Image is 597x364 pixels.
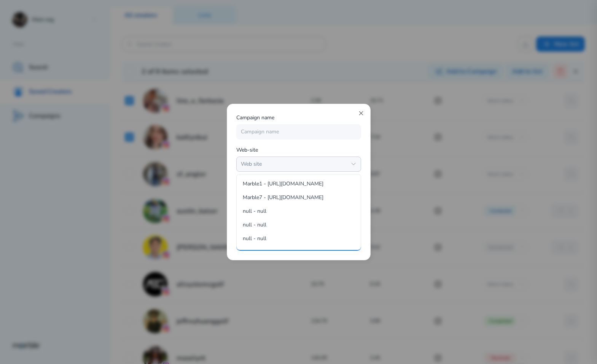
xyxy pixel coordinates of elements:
span: null - null [243,235,345,242]
span: Marble1 - [URL][DOMAIN_NAME] [243,180,345,187]
button: null - null [240,218,358,231]
span: Marble7 - [URL][DOMAIN_NAME] [243,194,345,201]
span: null - null [243,248,345,256]
div: Campaign name [236,113,361,124]
div: Web-site [236,146,361,157]
button: Web site [236,157,361,172]
input: Campaign name [236,124,361,139]
button: Marble1 - [URL][DOMAIN_NAME] [240,177,358,190]
button: Marble7 - [URL][DOMAIN_NAME] [240,191,358,203]
button: null - null [240,246,358,258]
span: null - null [243,221,345,228]
button: null - null [240,232,358,244]
button: null - null [240,205,358,217]
div: Web site [241,161,347,168]
span: null - null [243,207,345,215]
